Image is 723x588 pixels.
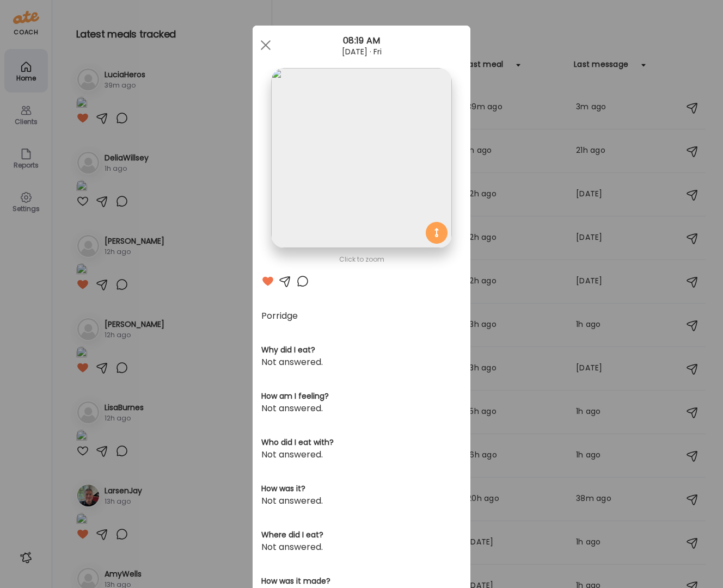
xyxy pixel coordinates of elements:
div: Porridge [261,310,462,323]
div: Not answered. [261,356,462,369]
h3: How am I feeling? [261,391,462,402]
h3: Where did I eat? [261,529,462,541]
div: Not answered. [261,402,462,415]
div: [DATE] · Fri [253,47,470,56]
h3: Who did I eat with? [261,437,462,448]
h3: How was it? [261,483,462,494]
div: Not answered. [261,541,462,554]
div: 08:19 AM [253,34,470,47]
div: Not answered. [261,494,462,507]
h3: Why did I eat? [261,344,462,356]
img: images%2F1qYfsqsWO6WAqm9xosSfiY0Hazg1%2F6bgSbeuTAl3zGMkHyA1D%2FaAW6U7HBWzHkyQeRqI3t_1080 [271,68,451,248]
div: Click to zoom [261,253,462,266]
div: Not answered. [261,448,462,461]
h3: How was it made? [261,575,462,587]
